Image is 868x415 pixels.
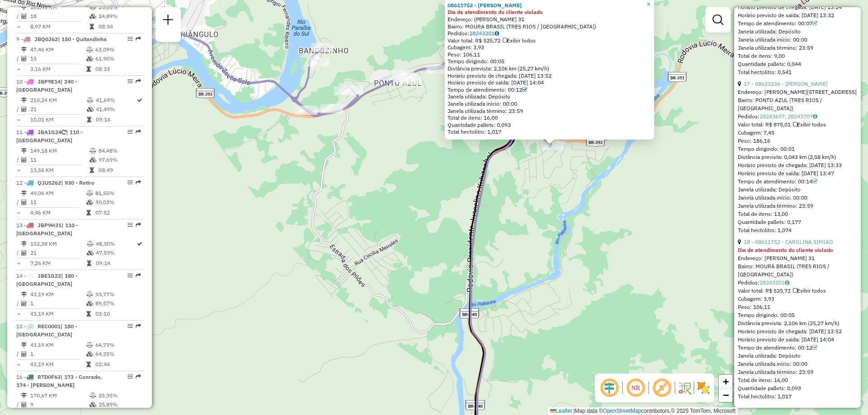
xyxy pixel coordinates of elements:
[738,28,857,36] div: Janela utilizada: Depósito
[16,115,21,124] td: =
[646,0,651,8] span: ×
[98,22,141,31] td: 08:34
[696,381,711,395] img: Exibir/Ocultar setores
[86,301,93,306] i: % de utilização da cubagem
[723,376,729,387] span: +
[86,342,93,348] i: % de utilização do peso
[738,52,857,60] div: Total de itens: 9,00
[16,248,21,257] td: /
[86,56,93,61] i: % de utilização da cubagem
[38,373,61,380] span: RTD0F63
[30,155,89,164] td: 11
[738,186,857,194] div: Janela utilizada: Depósito
[95,259,136,268] td: 09:14
[759,113,817,120] a: 28243697, 28243707
[550,408,572,414] a: Leaflet
[30,146,89,155] td: 149,18 KM
[38,272,61,279] span: JBE1G22
[738,218,857,226] div: Quantidade pallets: 0,177
[127,222,133,228] em: Opções
[21,14,27,19] i: Total de Atividades
[90,148,96,154] i: % de utilização do peso
[522,86,527,93] a: Com service time
[738,226,857,234] div: Total hectolitro: 1,074
[812,178,817,185] a: Com service time
[137,98,142,103] i: Rota otimizada
[30,45,86,54] td: 47,46 KM
[21,393,27,398] i: Distância Total
[90,402,96,407] i: % de utilização da cubagem
[738,153,857,161] div: Distância prevista: 0,043 km (2,58 km/h)
[738,129,774,136] span: Cubagem: 7,45
[30,400,89,409] td: 9
[21,98,27,103] i: Distância Total
[30,198,86,207] td: 11
[603,408,642,414] a: OpenStreetMap
[16,323,77,338] span: 15 -
[677,381,692,395] img: Fluxo de ruas
[744,238,833,245] a: 18 - 08611752 - CAROLINA SIMIAO
[98,3,141,12] td: 25,85%
[34,36,58,42] span: JBQ0J62
[136,36,141,42] em: Rota exportada
[38,78,61,85] span: JBP9E14
[16,350,21,359] td: /
[95,299,141,308] td: 89,57%
[86,311,91,317] i: Tempo total em rota
[86,47,93,52] i: % de utilização do peso
[30,166,89,175] td: 13,56 KM
[738,121,857,129] div: Valor total: R$ 875,01
[738,295,774,302] span: Cubagem: 3,93
[738,3,857,11] div: Horário previsto de chegada: [DATE] 13:24
[95,96,136,105] td: 41,69%
[744,80,828,87] a: 17 - 08623236 - [PERSON_NAME]
[599,377,620,399] span: Ocultar deslocamento
[16,400,21,409] td: /
[719,388,732,402] a: Zoom out
[448,30,651,37] div: Pedidos:
[95,290,141,299] td: 93,77%
[95,350,141,359] td: 64,35%
[98,166,141,175] td: 08:49
[16,259,21,268] td: =
[30,350,86,359] td: 1
[448,23,651,30] div: Bairro: MOURA BRASIL (TRES RIOS / [GEOGRAPHIC_DATA])
[738,210,857,218] div: Total de itens: 13,00
[738,19,857,28] div: Tempo de atendimento: 00:07
[30,96,86,105] td: 210,24 KM
[548,407,738,415] div: Map data © contributors,© 2025 TomTom, Microsoft
[16,309,21,318] td: =
[38,129,61,135] span: JBA1G24
[723,389,729,401] span: −
[448,121,651,129] div: Quantidade pallets: 0,093
[738,60,857,68] div: Quantidade pallets: 0,044
[95,105,136,114] td: 41,49%
[98,155,141,164] td: 97,69%
[738,145,857,153] div: Tempo dirigindo: 00:01
[738,177,857,186] div: Tempo de atendimento: 00:14
[90,14,96,19] i: % de utilização da cubagem
[16,129,83,144] span: | 110 - [GEOGRAPHIC_DATA]
[16,179,94,186] span: 12 -
[813,114,817,119] i: Observações
[98,400,141,409] td: 25,89%
[127,180,133,185] em: Opções
[651,377,673,399] span: Exibir rótulo
[448,2,522,9] a: 08611752 - [PERSON_NAME]
[738,279,857,287] div: Pedidos:
[136,79,141,84] em: Rota exportada
[30,299,86,308] td: 1
[738,247,833,253] strong: Dia de atendimento do cliente violado
[21,301,27,306] i: Total de Atividades
[30,391,89,400] td: 170,67 KM
[16,78,77,93] span: | 240 - [GEOGRAPHIC_DATA]
[16,36,107,42] span: 9 -
[30,259,86,268] td: 7,26 KM
[95,198,141,207] td: 90,03%
[86,351,93,357] i: % de utilização da cubagem
[16,373,102,388] span: 16 -
[738,44,857,52] div: Janela utilizada término: 23:59
[95,248,136,257] td: 47,59%
[448,114,651,121] div: Total de itens: 16,00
